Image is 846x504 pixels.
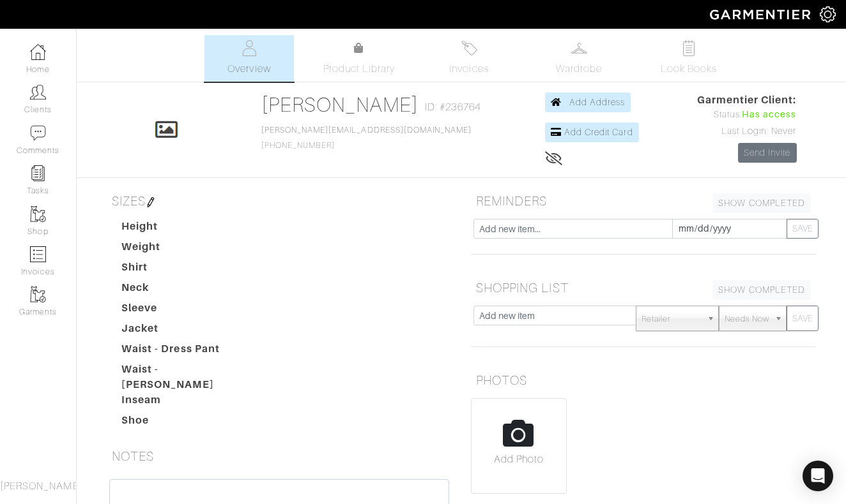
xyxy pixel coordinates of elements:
a: Overview [204,35,294,82]
img: basicinfo-40fd8af6dae0f16599ec9e87c0ef1c0a1fdea2edbe929e3d69a839185d80c458.svg [242,40,258,56]
dt: Waist - Dress Pant [112,341,258,362]
img: todo-9ac3debb85659649dc8f770b8b6100bb5dab4b48dedcbae339e5042a72dfd3cc.svg [681,40,697,56]
img: garmentier-logo-header-white-b43fb05a5012e4ada735d5af1a66efaba907eab6374d6393d1fbf88cb4ef424d.png [704,3,820,26]
a: SHOW COMPLETED [712,280,811,300]
input: Add new item [473,306,636,325]
a: [PERSON_NAME][EMAIL_ADDRESS][DOMAIN_NAME] [261,126,472,135]
span: Has access [742,108,797,122]
img: clients-icon-6bae9207a08558b7cb47a8932f037763ab4055f8c8b6bfacd5dc20c3e0201464.png [30,84,46,100]
h5: PHOTOS [471,367,816,393]
h5: REMINDERS [471,188,816,214]
div: Open Intercom Messenger [803,461,833,491]
a: Wardrobe [534,35,624,82]
span: Add Credit Card [564,127,633,137]
img: reminder-icon-8004d30b9f0a5d33ae49ab947aed9ed385cf756f9e5892f1edd6e32f2345188e.png [30,165,46,181]
img: comment-icon-a0a6a9ef722e966f86d9cbdc48e553b5cf19dbc54f86b18d962a5391bc8f6eb6.png [30,125,46,141]
dt: Neck [112,280,258,300]
span: Garmentier Client: [697,93,797,108]
input: Add new item... [473,219,673,239]
img: pen-cf24a1663064a2ec1b9c1bd2387e9de7a2fa800b781884d57f21acf72779bad2.png [146,197,156,207]
h5: SIZES [107,188,452,214]
a: Send Invite [738,143,797,163]
img: dashboard-icon-dbcd8f5a0b271acd01030246c82b418ddd0df26cd7fceb0bd07c9910d44c42f6.png [30,44,46,60]
img: garments-icon-b7da505a4dc4fd61783c78ac3ca0ef83fa9d6f193b1c9dc38574b1d14d53ca28.png [30,286,46,302]
h5: NOTES [107,443,452,469]
button: SAVE [787,306,819,331]
span: ID: #236764 [425,100,481,115]
a: Add Address [545,93,631,112]
dt: Height [112,219,258,239]
dt: Inseam [112,392,258,413]
a: Invoices [424,35,514,82]
span: Product Library [323,61,396,77]
span: Retailer [642,306,702,332]
dt: Shoe [112,413,258,433]
span: [PHONE_NUMBER] [261,126,472,150]
dt: Jacket [112,321,258,341]
dt: Waist - [PERSON_NAME] [112,362,258,392]
a: [PERSON_NAME] [261,93,419,116]
div: Status: [697,108,797,122]
span: Overview [227,61,270,77]
span: Add Address [569,97,626,107]
span: Wardrobe [556,61,602,77]
dt: Weight [112,239,258,260]
span: Needs Now [725,306,769,332]
img: garments-icon-b7da505a4dc4fd61783c78ac3ca0ef83fa9d6f193b1c9dc38574b1d14d53ca28.png [30,206,46,222]
img: wardrobe-487a4870c1b7c33e795ec22d11cfc2ed9d08956e64fb3008fe2437562e282088.svg [571,40,587,56]
a: Look Books [644,35,734,82]
dt: Shirt [112,260,258,280]
button: SAVE [787,219,819,239]
dt: Sleeve [112,300,258,321]
h5: SHOPPING LIST [471,275,816,300]
img: orders-icon-0abe47150d42831381b5fb84f609e132dff9fe21cb692f30cb5eec754e2cba89.png [30,246,46,262]
a: Add Credit Card [545,122,639,142]
span: Invoices [449,61,488,77]
div: Last Login: Never [697,124,797,138]
a: SHOW COMPLETED [712,193,811,213]
span: Look Books [661,61,718,77]
img: gear-icon-white-bd11855cb880d31180b6d7d6211b90ccbf57a29d726f0c71d8c61bd08dd39cc2.png [820,6,836,22]
img: orders-27d20c2124de7fd6de4e0e44c1d41de31381a507db9b33961299e4e07d508b8c.svg [461,40,477,56]
a: Product Library [314,41,404,77]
